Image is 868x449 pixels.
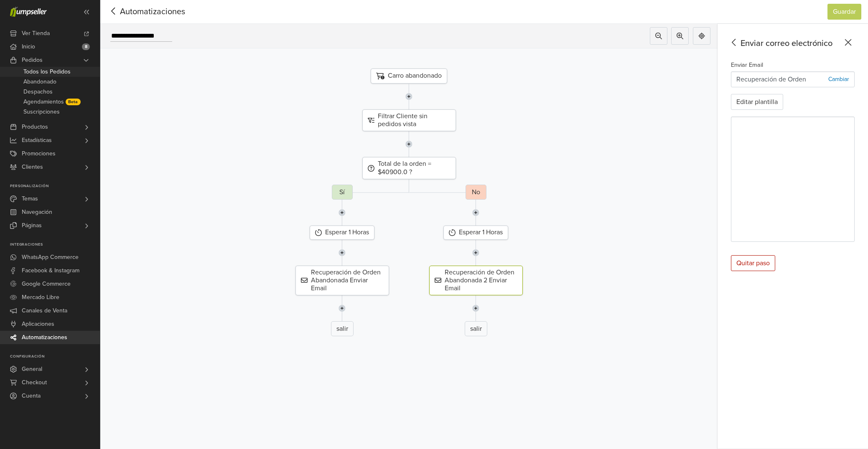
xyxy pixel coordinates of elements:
iframe: Recuperación de Orden Abandonada 2 [731,117,854,241]
p: Recuperación de Orden Abandonada 2 [736,74,828,84]
img: line-7960e5f4d2b50ad2986e.svg [405,84,412,109]
span: Google Commerce [22,277,71,291]
span: Despachos [23,87,53,97]
span: Productos [22,120,48,134]
div: Quitar paso [731,255,775,271]
div: Total de la orden = $40900.0 ? [362,157,456,179]
span: Beta [66,99,81,105]
img: line-7960e5f4d2b50ad2986e.svg [339,295,346,321]
div: Recuperación de Orden Abandonada Enviar Email [295,266,389,296]
span: Automatizaciones [107,5,172,18]
p: Personalización [10,184,100,189]
div: salir [465,321,487,336]
button: Guardar [827,4,861,20]
div: Enviar correo electrónico [728,37,855,50]
span: Ver Tienda [22,27,50,40]
div: Esperar 1 Horas [443,226,508,239]
p: Cambiar [828,75,849,84]
img: line-7960e5f4d2b50ad2986e.svg [472,200,479,226]
div: Carro abandonado [371,68,447,84]
span: Facebook & Instagram [22,264,79,277]
div: No [466,185,486,200]
span: Todos los Pedidos [23,67,71,77]
span: Cuenta [22,389,41,403]
span: Mercado Libre [22,291,59,304]
img: line-7960e5f4d2b50ad2986e.svg [339,200,346,226]
p: Configuración [10,354,100,359]
span: Canales de Venta [22,304,67,317]
img: line-7960e5f4d2b50ad2986e.svg [405,131,412,157]
p: Integraciones [10,242,100,247]
span: Clientes [22,160,43,174]
span: Inicio [22,40,35,53]
span: Abandonado [23,77,56,87]
div: Filtrar Cliente sin pedidos vista [362,109,456,131]
span: WhatsApp Commerce [22,251,79,264]
img: line-7960e5f4d2b50ad2986e.svg [472,240,479,266]
span: Suscripciones [23,107,60,117]
label: Enviar Email [731,61,763,70]
span: Pedidos [22,53,43,67]
div: Recuperación de Orden Abandonada 2 Enviar Email [429,266,523,296]
button: Editar plantilla [731,94,783,110]
span: Automatizaciones [22,331,67,344]
div: Esperar 1 Horas [310,226,374,239]
span: Promociones [22,147,56,160]
span: Temas [22,192,38,205]
span: General [22,363,42,376]
span: Páginas [22,219,42,232]
span: 8 [82,43,90,50]
img: line-7960e5f4d2b50ad2986e.svg [339,240,346,266]
span: Navegación [22,205,52,219]
img: line-7960e5f4d2b50ad2986e.svg [472,295,479,321]
span: Aplicaciones [22,317,54,331]
span: Checkout [22,376,47,389]
span: Agendamientos [23,97,64,107]
span: Estadísticas [22,134,52,147]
